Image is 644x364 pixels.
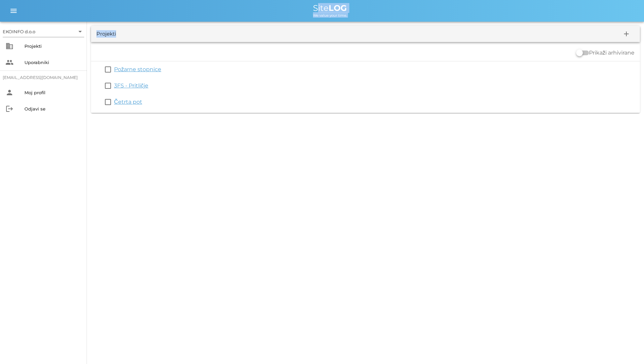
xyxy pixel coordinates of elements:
div: Pripomoček za klepet [547,291,644,364]
div: Projekti [96,30,116,38]
a: 3FS - Pritličje [114,82,148,89]
label: Prikaži arhivirane [589,49,634,56]
button: check_box_outline_blank [104,98,112,106]
div: EKOINFO d.o.o [3,26,84,37]
i: person [5,88,14,97]
button: check_box_outline_blank [104,82,112,90]
div: Moj profil [24,90,81,95]
i: menu [10,7,18,15]
span: Site [313,3,347,13]
span: We value your time. [313,13,347,18]
b: LOG [329,3,347,13]
i: people [5,58,14,66]
i: arrow_drop_down [76,27,84,36]
i: business [5,42,14,50]
i: add [622,30,630,38]
a: Požarne stopnice [114,66,161,73]
div: Odjavi se [24,106,81,112]
div: Uporabniki [24,60,81,65]
iframe: Chat Widget [547,291,644,364]
div: Projekti [24,43,81,49]
i: logout [5,105,14,113]
a: Četrta pot [114,99,142,105]
button: check_box_outline_blank [104,65,112,74]
div: EKOINFO d.o.o [3,28,35,35]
